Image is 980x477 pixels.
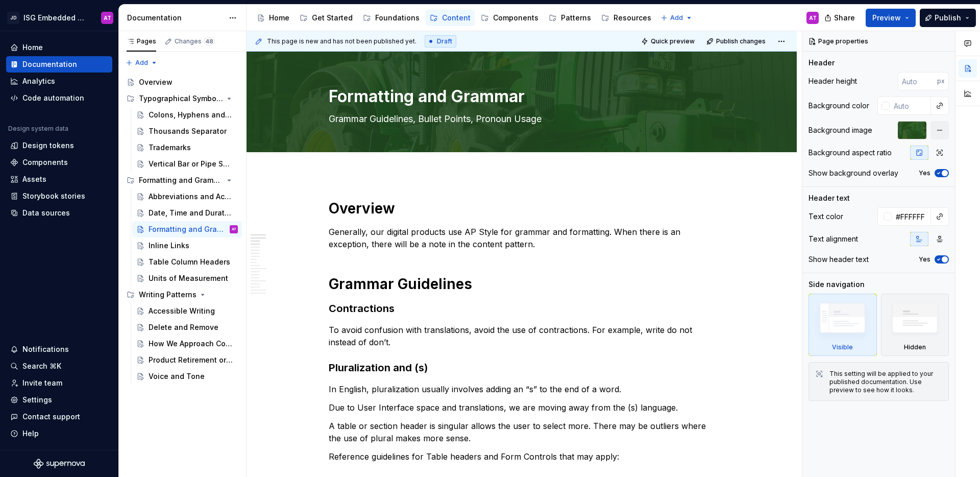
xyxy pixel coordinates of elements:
div: Accessible Writing [149,306,215,316]
div: Colons, Hyphens and Dashes [149,110,233,120]
span: Add [670,14,683,22]
div: How We Approach Content [149,339,233,349]
label: Yes [919,169,930,177]
div: Help [22,428,39,439]
div: Patterns [561,13,591,23]
h3: Contractions [329,301,715,316]
h1: Overview [329,199,715,218]
a: Documentation [6,56,112,73]
div: Voice and Tone [149,371,205,381]
div: Notifications [22,344,69,354]
p: Due to User Interface space and translations, we are moving away from the (s) language. [329,401,715,414]
a: Components [477,10,543,26]
a: Design tokens [6,137,112,154]
div: Writing Patterns [139,290,197,300]
p: px [937,77,945,85]
div: Header height [808,76,857,86]
a: Patterns [545,10,595,26]
div: Home [22,42,43,53]
div: JD [7,12,19,24]
a: Formatting and GrammarAT [132,221,242,237]
div: Documentation [22,59,77,69]
label: Yes [919,255,930,264]
svg: Supernova Logo [34,459,85,469]
div: Inline Links [149,241,189,251]
div: Text alignment [808,234,858,244]
a: Foundations [359,10,424,26]
a: Voice and Tone [132,368,242,385]
div: Side navigation [808,279,865,290]
span: Quick preview [651,37,695,45]
textarea: Grammar Guidelines, Bullet Points, Pronoun Usage [327,111,713,127]
button: Preview [866,9,916,27]
div: Units of Measurement [149,273,228,283]
button: Contact support [6,409,112,425]
div: Background image [808,125,872,135]
input: Auto [892,207,931,226]
div: Abbreviations and Acronyms [149,192,233,202]
a: Vertical Bar or Pipe Symbol | [132,156,242,172]
div: ISG Embedded Design System [23,13,89,23]
button: Search ⌘K [6,358,112,374]
button: Publish [920,9,976,27]
div: Analytics [22,76,55,86]
div: AT [232,224,236,234]
div: Code automation [22,93,84,103]
div: AT [809,14,817,22]
div: Resources [614,13,651,23]
span: This page is new and has not been published yet. [267,37,416,45]
button: Notifications [6,341,112,357]
p: A table or section header is singular allows the user to select more. There may be outliers where... [329,420,715,444]
div: Show background overlay [808,168,898,178]
a: Settings [6,392,112,408]
button: Publish changes [703,34,770,49]
a: Home [6,39,112,56]
a: Colons, Hyphens and Dashes [132,107,242,123]
a: Components [6,154,112,171]
div: Changes [175,37,215,45]
a: Code automation [6,90,112,106]
textarea: Formatting and Grammar [327,84,713,109]
span: Draft [437,37,452,45]
div: Invite team [22,378,62,388]
div: Settings [22,395,52,405]
p: To avoid confusion with translations, avoid the use of contractions. For example, write do not in... [329,324,715,348]
div: Home [269,13,289,23]
a: Units of Measurement [132,270,242,287]
div: Get Started [312,13,353,23]
div: Hidden [881,294,949,356]
a: Table Column Headers [132,254,242,270]
div: Storybook stories [22,191,85,201]
button: Quick preview [638,34,699,49]
div: Hidden [904,343,926,351]
div: Contact support [22,412,80,422]
a: Invite team [6,375,112,391]
div: Trademarks [149,142,191,153]
div: Typographical Symbols and Punctuation [139,93,223,104]
a: Thousands Separator [132,123,242,139]
button: Help [6,425,112,442]
a: Analytics [6,73,112,89]
input: Auto [898,72,937,90]
span: 48 [204,37,215,45]
h3: Pluralization and (s) [329,361,715,375]
a: Content [426,10,475,26]
a: Product Retirement or Transition [132,352,242,368]
span: Publish changes [716,37,766,45]
div: Formatting and Grammar [122,172,242,188]
div: Product Retirement or Transition [149,355,233,365]
a: Storybook stories [6,188,112,204]
button: JDISG Embedded Design SystemAT [2,7,116,29]
a: Assets [6,171,112,187]
div: Typographical Symbols and Punctuation [122,90,242,107]
p: Generally, our digital products use AP Style for grammar and formatting. When there is an excepti... [329,226,715,250]
p: In English, pluralization usually involves adding an “s” to the end of a word. [329,383,715,395]
a: Get Started [296,10,357,26]
div: Components [22,157,68,168]
div: Pages [127,37,156,45]
div: Header [808,58,835,68]
div: AT [104,14,111,22]
div: Visible [808,294,877,356]
div: Foundations [375,13,420,23]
